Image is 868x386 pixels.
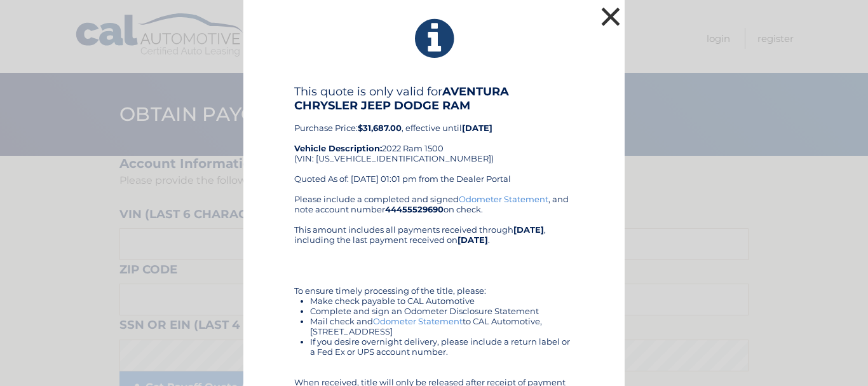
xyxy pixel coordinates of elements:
li: Make check payable to CAL Automotive [310,296,574,306]
b: $31,687.00 [358,123,402,133]
a: Odometer Statement [373,316,463,326]
div: Purchase Price: , effective until 2022 Ram 1500 (VIN: [US_VEHICLE_IDENTIFICATION_NUMBER]) Quoted ... [294,85,574,194]
a: Odometer Statement [459,194,548,204]
h4: This quote is only valid for [294,85,574,113]
b: [DATE] [513,224,544,235]
b: [DATE] [458,235,488,245]
button: × [598,4,623,29]
b: [DATE] [462,123,492,133]
li: Complete and sign an Odometer Disclosure Statement [310,306,574,316]
strong: Vehicle Description: [294,143,382,153]
b: 44455529690 [385,204,444,214]
li: If you desire overnight delivery, please include a return label or a Fed Ex or UPS account number. [310,336,574,357]
b: AVENTURA CHRYSLER JEEP DODGE RAM [294,85,509,113]
li: Mail check and to CAL Automotive, [STREET_ADDRESS] [310,316,574,336]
